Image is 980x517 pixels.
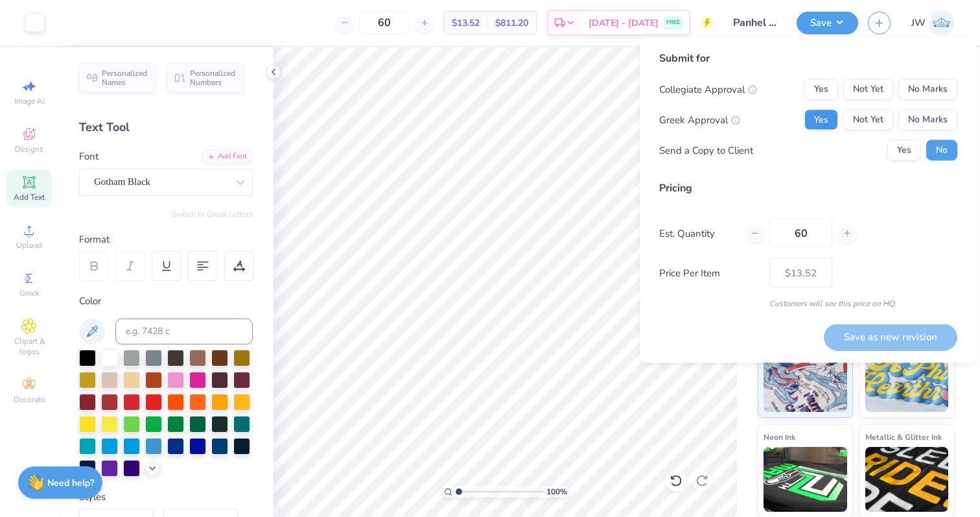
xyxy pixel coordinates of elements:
[546,486,567,498] span: 100 %
[79,119,253,136] div: Text Tool
[19,288,40,298] span: Greek
[659,298,957,309] div: Customers will see this price on HQ.
[865,447,949,512] img: Metallic & Glitter Ink
[659,265,760,280] label: Price Per Item
[115,319,253,344] input: e.g. 7428 c
[589,16,659,30] span: [DATE] - [DATE]
[797,12,858,34] button: Save
[659,51,957,66] div: Submit for
[14,192,45,202] span: Add Text
[659,180,957,196] div: Pricing
[769,219,832,248] input: – –
[911,16,926,30] span: JW
[723,10,787,36] input: Untitled Design
[495,16,528,30] span: $811.20
[764,447,847,512] img: Neon Ink
[911,10,954,36] a: JW
[190,69,236,87] span: Personalized Numbers
[172,209,253,219] button: Switch to Greek Letters
[929,10,954,36] img: Jane White
[452,16,480,30] span: $13.52
[14,394,45,405] span: Decorate
[14,96,45,106] span: Image AI
[764,347,847,412] img: Standard
[666,18,680,27] span: FREE
[865,347,949,412] img: Puff Ink
[865,430,942,444] span: Metallic & Glitter Ink
[898,79,957,100] button: No Marks
[659,82,757,97] div: Collegiate Approval
[898,110,957,130] button: No Marks
[804,79,838,100] button: Yes
[804,110,838,130] button: Yes
[15,144,43,154] span: Designs
[764,430,795,444] span: Neon Ink
[6,336,52,357] span: Clipart & logos
[47,477,94,489] strong: Need help?
[79,490,253,505] div: Styles
[659,143,753,158] div: Send a Copy to Client
[843,110,893,130] button: Not Yet
[659,226,736,241] label: Est. Quantity
[843,79,893,100] button: Not Yet
[79,294,253,309] div: Color
[102,69,148,87] span: Personalized Names
[79,149,99,164] label: Font
[79,232,254,247] div: Format
[659,112,740,127] div: Greek Approval
[359,11,410,34] input: – –
[202,149,253,164] div: Add Font
[887,140,921,161] button: Yes
[16,240,42,250] span: Upload
[926,140,957,161] button: No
